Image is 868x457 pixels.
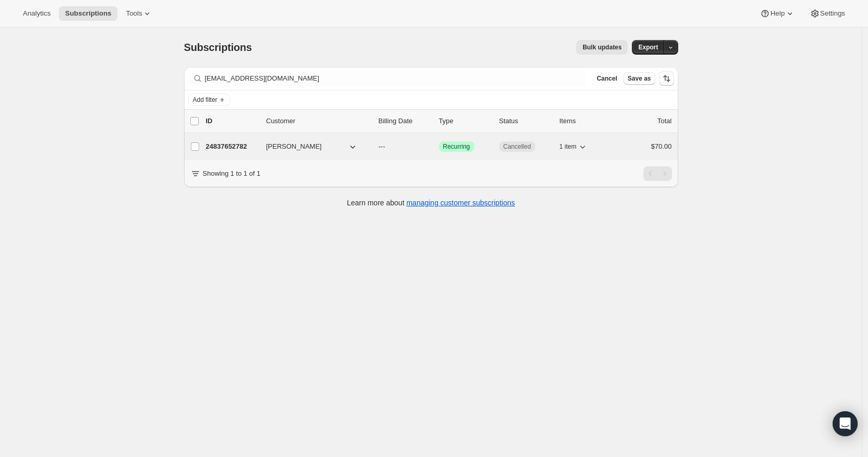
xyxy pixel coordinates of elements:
[628,74,651,83] span: Save as
[770,9,784,18] span: Help
[65,9,111,18] span: Subscriptions
[205,71,587,86] input: Filter subscribers
[347,198,515,208] p: Learn more about
[59,6,118,21] button: Subscriptions
[206,116,258,126] p: ID
[193,96,217,104] span: Add filter
[643,166,672,181] nav: Pagination
[260,138,364,155] button: [PERSON_NAME]
[560,142,577,151] span: 1 item
[651,142,672,150] span: $70.00
[206,139,672,154] div: 24837652782[PERSON_NAME]---SuccessRecurringCancelled1 item$70.00
[560,139,588,154] button: 1 item
[120,6,159,21] button: Tools
[266,116,370,126] p: Customer
[379,142,385,150] span: ---
[266,141,322,152] span: [PERSON_NAME]
[597,74,617,83] span: Cancel
[632,40,664,55] button: Export
[188,94,230,106] button: Add filter
[206,141,258,152] p: 24837652782
[560,116,612,126] div: Items
[126,9,142,18] span: Tools
[206,116,672,126] div: IDCustomerBilling DateTypeStatusItemsTotal
[754,6,801,21] button: Help
[443,142,470,151] span: Recurring
[820,9,845,18] span: Settings
[379,116,431,126] p: Billing Date
[499,116,551,126] p: Status
[406,199,515,207] a: managing customer subscriptions
[203,168,261,179] p: Showing 1 to 1 of 1
[439,116,491,126] div: Type
[624,72,655,85] button: Save as
[804,6,851,21] button: Settings
[17,6,57,21] button: Analytics
[582,43,621,51] span: Bulk updates
[638,43,658,51] span: Export
[576,40,628,55] button: Bulk updates
[184,42,252,53] span: Subscriptions
[659,71,674,86] button: Sort the results
[833,411,858,436] div: Open Intercom Messenger
[657,116,671,126] p: Total
[23,9,50,18] span: Analytics
[592,72,621,85] button: Cancel
[503,142,531,151] span: Cancelled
